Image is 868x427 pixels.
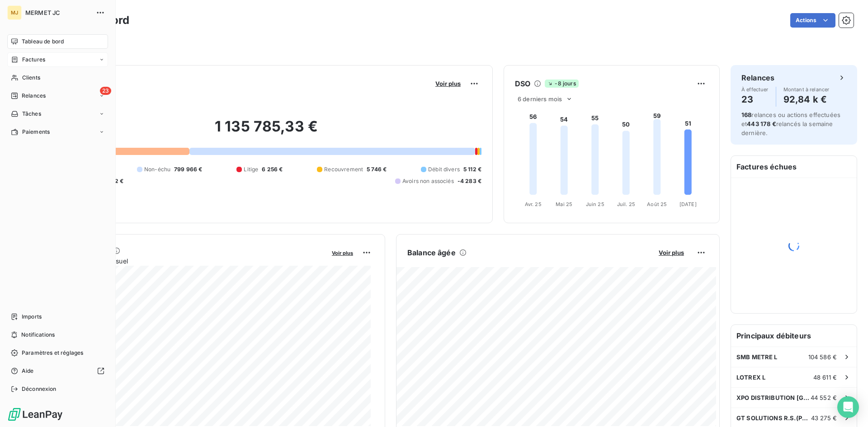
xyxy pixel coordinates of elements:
[22,128,50,136] span: Paiements
[525,201,542,207] tspan: Avr. 25
[262,165,283,174] span: 6 256 €
[741,72,774,83] h6: Relances
[813,374,837,381] span: 48 611 €
[545,80,578,88] span: -8 jours
[332,250,353,256] span: Voir plus
[100,87,111,95] span: 23
[244,165,258,174] span: Litige
[22,367,34,375] span: Aide
[435,80,461,87] span: Voir plus
[21,331,55,339] span: Notifications
[736,414,811,422] span: GT SOLUTIONS R.S.(PNEUS)
[617,201,635,207] tspan: Juil. 25
[656,249,687,257] button: Voir plus
[22,38,64,46] span: Tableau de bord
[741,111,840,136] span: relances ou actions effectuées et relancés la semaine dernière.
[329,249,356,257] button: Voir plus
[458,177,481,185] span: -4 283 €
[783,87,830,92] span: Montant à relancer
[731,325,857,347] h6: Principaux débiteurs
[647,201,667,207] tspan: Août 25
[174,165,202,174] span: 799 966 €
[811,414,837,422] span: 43 275 €
[51,117,481,145] h2: 1 135 785,33 €
[731,156,857,178] h6: Factures échues
[402,177,454,185] span: Avoirs non associés
[515,78,530,89] h6: DSO
[556,201,572,207] tspan: Mai 25
[586,201,604,207] tspan: Juin 25
[22,349,83,357] span: Paramètres et réglages
[741,92,769,107] h4: 23
[324,165,363,174] span: Recouvrement
[22,110,41,118] span: Tâches
[463,165,481,174] span: 5 112 €
[22,92,46,100] span: Relances
[518,95,562,103] span: 6 derniers mois
[7,364,108,378] a: Aide
[7,407,63,422] img: Logo LeanPay
[736,353,778,361] span: SMB METRE L
[428,165,460,174] span: Débit divers
[22,385,57,393] span: Déconnexion
[22,313,42,321] span: Imports
[736,394,811,401] span: XPO DISTRIBUTION [GEOGRAPHIC_DATA]
[783,92,830,107] h4: 92,84 k €
[747,120,776,127] span: 443 178 €
[51,256,325,266] span: Chiffre d'affaires mensuel
[407,247,456,258] h6: Balance âgée
[22,56,45,64] span: Factures
[808,353,837,361] span: 104 586 €
[741,111,751,118] span: 168
[25,9,90,16] span: MERMET JC
[22,74,40,82] span: Clients
[811,394,837,401] span: 44 552 €
[736,374,765,381] span: LOTREX L
[7,5,22,20] div: MJ
[433,80,463,88] button: Voir plus
[367,165,387,174] span: 5 746 €
[144,165,170,174] span: Non-échu
[679,201,697,207] tspan: [DATE]
[790,13,835,28] button: Actions
[837,396,859,418] div: Open Intercom Messenger
[741,87,769,92] span: À effectuer
[659,249,684,256] span: Voir plus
